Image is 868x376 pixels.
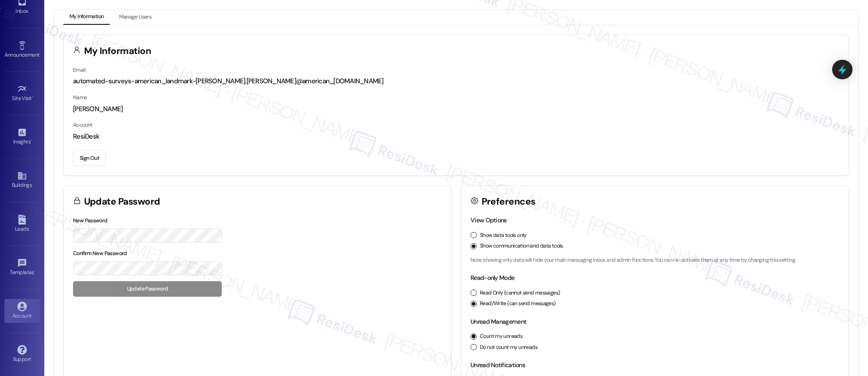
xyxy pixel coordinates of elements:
p: Note: showing only data will hide your main messaging inbox and admin functions. You can re-activ... [471,256,839,264]
h3: Preferences [482,197,536,206]
div: ResiDesk [73,132,839,141]
label: Do not count my unreads [480,344,537,352]
label: Name [73,94,87,101]
label: Account [73,121,93,128]
label: Unread Notifications [471,361,525,369]
button: Sign Out [73,151,106,166]
label: Read-only Mode [471,274,514,282]
span: • [32,94,33,100]
a: Templates • [4,256,40,279]
a: Support [4,342,40,366]
span: • [31,137,32,143]
label: Show data tools only [480,232,527,240]
label: Show communication and data tools [480,242,563,250]
label: Unread Management [471,318,526,326]
label: Confirm New Password [73,250,127,257]
div: [PERSON_NAME] [73,105,839,114]
label: Read Only (cannot send messages) [480,289,560,297]
span: • [39,50,41,57]
label: New Password [73,217,108,224]
label: View Options [471,216,507,224]
span: • [34,268,35,274]
h3: Update Password [84,197,160,206]
div: automated-surveys-american_landmark-[PERSON_NAME].[PERSON_NAME]@american_[DOMAIN_NAME] [73,77,839,86]
label: Count my unreads [480,333,522,341]
a: Site Visit • [4,81,40,105]
a: Buildings [4,168,40,192]
a: Account [4,299,40,323]
button: Manage Users [113,10,158,25]
a: Leads [4,212,40,236]
button: My Information [63,10,110,25]
h3: My Information [84,47,151,56]
label: Email [73,66,85,74]
label: Read/Write (can send messages) [480,300,556,308]
a: Insights • [4,125,40,149]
